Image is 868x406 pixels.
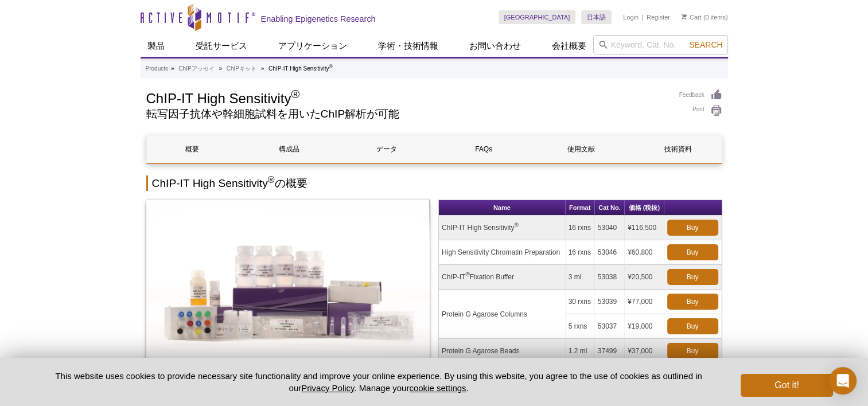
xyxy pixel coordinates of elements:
a: 概要 [147,135,238,163]
p: This website uses cookies to provide necessary site functionality and improve your online experie... [36,370,722,394]
td: ¥19,000 [625,314,664,339]
td: 16 rxns [566,240,595,265]
a: ChIPキット [227,64,256,74]
button: Got it! [741,374,832,397]
sup: ® [329,64,332,69]
td: 53039 [595,290,625,314]
a: Buy [667,244,718,260]
a: 製品 [141,35,172,57]
a: 学術・技術情報 [371,35,445,57]
td: 53038 [595,265,625,290]
td: ¥60,800 [625,240,664,265]
li: | [642,10,644,24]
a: 使用文献 [535,135,626,163]
td: ChIP-IT High Sensitivity [439,216,566,240]
a: Buy [667,294,718,310]
a: Buy [667,343,718,359]
a: 構成品 [244,135,335,163]
td: 5 rxns [566,314,595,339]
input: Keyword, Cat. No. [593,35,728,54]
a: [GEOGRAPHIC_DATA] [499,10,576,24]
a: Buy [667,220,718,236]
td: 16 rxns [566,216,595,240]
img: ChIP-IT High Sensitivity Kit [146,200,430,389]
sup: ® [291,88,299,100]
h2: Enabling Epigenetics Research [261,14,376,24]
td: 53046 [595,240,625,265]
a: Buy [667,269,718,285]
td: ¥116,500 [625,216,664,240]
h2: ChIP-IT High Sensitivity の概要 [146,175,722,191]
a: 会社概要 [545,35,593,57]
a: Buy [667,318,718,334]
th: Cat No. [595,200,625,216]
a: 日本語 [581,10,612,24]
td: 37499 [595,339,625,364]
a: アプリケーション [271,35,354,57]
div: Open Intercom Messenger [829,367,857,395]
h2: 転写因子抗体や幹細胞試料を用いたChIP解析が可能 [146,109,668,119]
td: ChIP-IT Fixation Buffer [439,265,566,290]
button: cookie settings [409,383,466,393]
li: (0 items) [682,10,728,24]
td: ¥20,500 [625,265,664,290]
a: データ [341,135,432,163]
td: 30 rxns [566,290,595,314]
a: お問い合わせ [462,35,528,57]
td: 53037 [595,314,625,339]
sup: ® [268,175,275,185]
a: Login [623,13,639,21]
li: » [261,65,264,72]
sup: ® [465,271,469,278]
a: FAQs [438,135,529,163]
button: Search [686,40,726,50]
a: Print [679,104,722,117]
td: Protein G Agarose Beads [439,339,566,364]
img: Your Cart [682,14,687,19]
h1: ChIP-IT High Sensitivity [146,89,668,106]
a: Register [647,13,670,21]
a: 技術資料 [632,135,723,163]
td: 3 ml [566,265,595,290]
a: 受託サービス [189,35,254,57]
a: ChIPアッセイ [178,64,214,74]
span: Search [689,40,722,49]
td: 53040 [595,216,625,240]
th: 価格 (税抜) [625,200,664,216]
td: High Sensitivity Chromatin Preparation [439,240,566,265]
a: Privacy Policy [301,383,354,393]
td: ¥37,000 [625,339,664,364]
td: Protein G Agarose Columns [439,290,566,339]
a: Cart [682,13,702,21]
a: Products [146,64,168,74]
th: Format [566,200,595,216]
sup: ® [515,222,519,228]
td: 1.2 ml [566,339,595,364]
li: » [171,65,174,72]
li: ChIP-IT High Sensitivity [268,65,333,72]
th: Name [439,200,566,216]
li: » [219,65,222,72]
a: Feedback [679,89,722,101]
td: ¥77,000 [625,290,664,314]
